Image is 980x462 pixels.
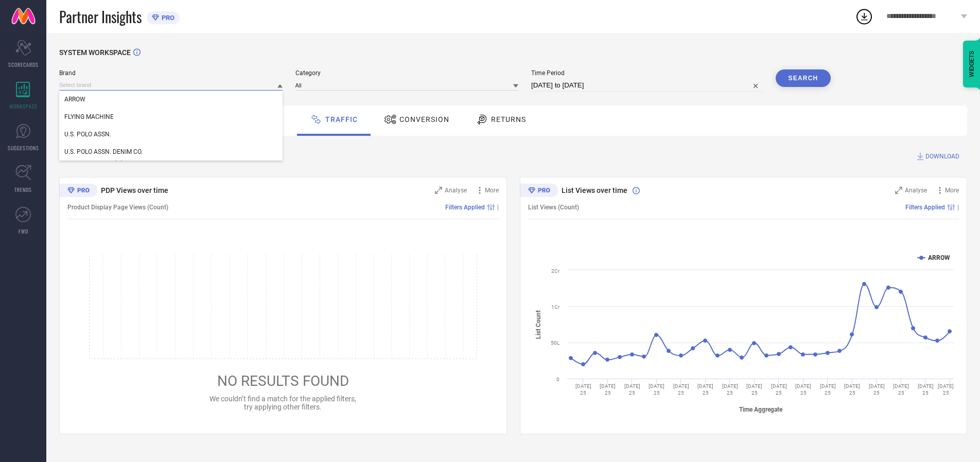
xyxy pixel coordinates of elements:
[101,186,168,194] span: PDP Views over time
[520,184,558,199] div: Premium
[938,383,954,396] text: [DATE] 25
[64,148,143,155] span: U.S. POLO ASSN. DENIM CO.
[649,383,664,396] text: [DATE] 25
[64,113,114,120] span: FLYING MACHINE
[697,383,713,396] text: [DATE] 25
[905,204,945,211] span: Filters Applied
[551,268,560,274] text: 2Cr
[445,187,467,194] span: Analyse
[624,383,640,396] text: [DATE] 25
[9,102,38,110] span: WORKSPACE
[59,184,97,199] div: Premium
[844,383,860,396] text: [DATE] 25
[435,187,442,194] svg: Zoom
[8,144,39,152] span: SUGGESTIONS
[819,383,835,396] text: [DATE] 25
[485,187,499,194] span: More
[445,204,485,211] span: Filters Applied
[59,69,283,77] span: Brand
[739,406,782,413] tspan: Time Aggregate
[556,377,559,382] text: 0
[795,383,811,396] text: [DATE] 25
[531,79,763,92] input: Select time period
[59,126,283,143] div: U.S. POLO ASSN.
[8,61,39,68] span: SCORECARDS
[776,69,831,87] button: Search
[895,187,902,194] svg: Zoom
[64,131,111,138] span: U.S. POLO ASSN.
[217,372,349,389] span: NO RESULTS FOUND
[399,115,449,123] span: Conversion
[14,186,32,193] span: TRENDS
[59,6,142,27] span: Partner Insights
[535,310,542,339] tspan: List Count
[209,395,356,411] span: We couldn’t find a match for the applied filters, try applying other filters.
[59,48,131,57] span: SYSTEM WORKSPACE
[673,383,689,396] text: [DATE] 25
[957,204,959,211] span: |
[551,340,560,346] text: 50L
[771,383,786,396] text: [DATE] 25
[295,69,519,77] span: Category
[917,383,933,396] text: [DATE] 25
[868,383,884,396] text: [DATE] 25
[905,187,927,194] span: Analyse
[562,186,627,194] span: List Views over time
[497,204,499,211] span: |
[67,204,168,211] span: Product Display Page Views (Count)
[575,383,591,396] text: [DATE] 25
[59,91,283,108] div: ARROW
[855,7,873,26] div: Open download list
[159,14,174,22] span: PRO
[945,187,959,194] span: More
[928,254,950,261] text: ARROW
[746,383,762,396] text: [DATE] 25
[600,383,616,396] text: [DATE] 25
[59,108,283,126] div: FLYING MACHINE
[925,151,959,162] span: DOWNLOAD
[491,115,526,123] span: Returns
[325,115,358,123] span: Traffic
[551,304,560,310] text: 1Cr
[893,383,909,396] text: [DATE] 25
[19,227,28,235] span: FWD
[59,80,283,91] input: Select brand
[531,69,763,77] span: Time Period
[59,143,283,161] div: U.S. POLO ASSN. DENIM CO.
[528,204,579,211] span: List Views (Count)
[722,383,738,396] text: [DATE] 25
[64,96,85,103] span: ARROW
